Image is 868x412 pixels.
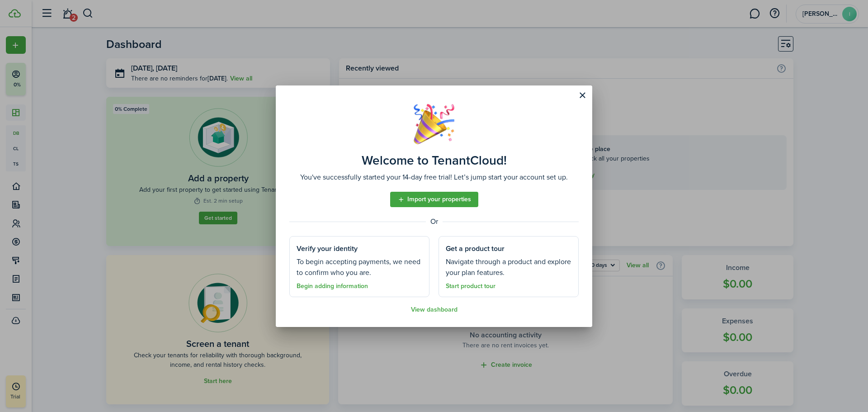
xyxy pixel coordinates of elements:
a: Start product tour [446,283,495,290]
a: View dashboard [411,306,458,313]
well-done-section-title: Verify your identity [297,243,358,254]
img: Well done! [414,104,454,144]
well-done-title: Welcome to TenantCloud! [362,153,507,168]
well-done-section-description: To begin accepting payments, we need to confirm who you are. [297,256,422,278]
button: Close modal [575,88,590,103]
a: Begin adding information [297,283,368,290]
well-done-section-description: Navigate through a product and explore your plan features. [446,256,571,278]
well-done-separator: Or [289,216,579,227]
a: Import your properties [390,192,478,207]
well-done-description: You've successfully started your 14-day free trial! Let’s jump start your account set up. [300,172,568,183]
well-done-section-title: Get a product tour [446,243,505,254]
